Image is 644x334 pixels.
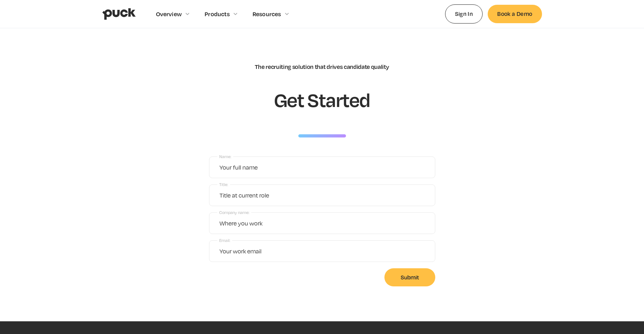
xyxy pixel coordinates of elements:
input: Submit [384,268,435,286]
label: Name: [217,152,233,161]
form: Get Started [209,157,435,286]
a: Book a Demo [488,5,542,23]
input: Your full name [209,157,435,178]
input: Your work email [209,240,435,262]
div: Overview [156,10,182,17]
div: Products [205,10,230,17]
div: The recruiting solution that drives candidate quality [255,63,389,70]
h1: Get Started [274,89,370,110]
label: Company name: [217,208,251,217]
input: Title at current role [209,184,435,206]
input: Where you work [209,212,435,234]
label: Title: [217,180,230,189]
a: Sign In [445,4,483,23]
label: Email: [217,236,232,245]
div: Resources [253,10,281,17]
